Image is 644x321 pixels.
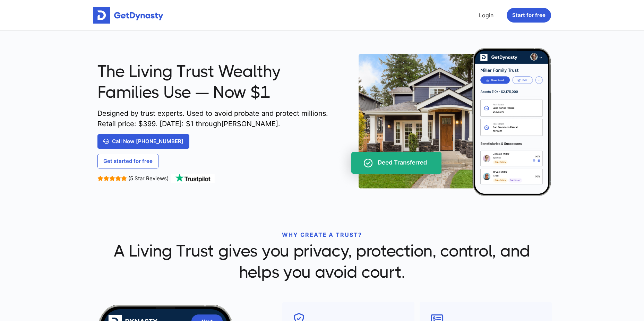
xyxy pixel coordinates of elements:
[336,48,552,196] img: trust-on-cellphone
[170,174,215,183] img: TrustPilot Logo
[97,134,189,149] a: Call Now [PHONE_NUMBER]
[476,8,496,22] a: Login
[97,154,158,168] a: Get started for free
[97,61,331,103] span: The Living Trust Wealthy Families Use — Now $1
[97,231,547,239] p: WHY CREATE A TRUST?
[93,7,163,24] img: Get started for free with Dynasty Trust Company
[97,241,547,283] span: A Living Trust gives you privacy, protection, control, and helps you avoid court.
[128,175,169,182] span: (5 Star Reviews)
[507,8,551,23] button: Start for free
[97,108,331,129] span: Designed by trust experts. Used to avoid probate and protect millions. Retail price: $ 399 . [DAT...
